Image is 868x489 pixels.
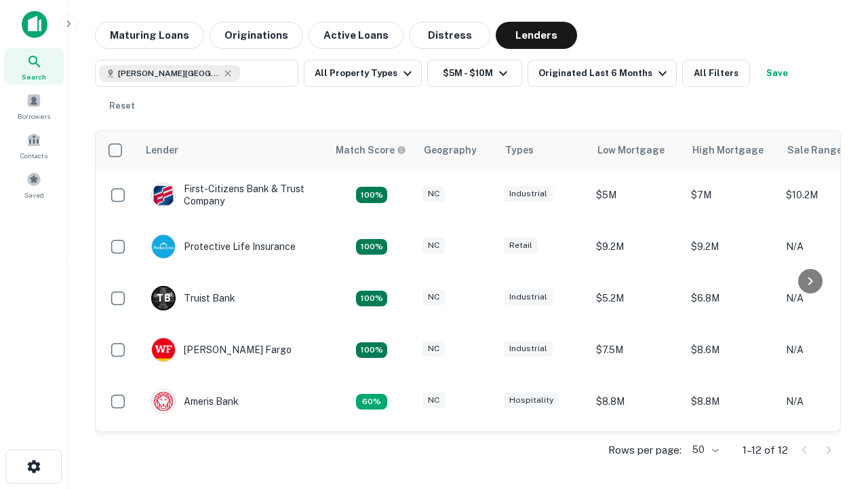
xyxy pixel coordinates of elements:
td: $9.2M [589,221,684,272]
a: Contacts [4,127,64,164]
p: T B [157,291,170,306]
div: Industrial [504,186,553,202]
th: Types [497,131,589,169]
span: Search [22,71,46,82]
div: Geography [424,142,477,158]
td: $9.2M [684,427,779,479]
td: $9.2M [684,221,779,272]
span: Saved [24,189,44,200]
button: Reset [100,92,144,120]
img: picture [152,338,175,361]
div: 50 [687,440,721,460]
div: NC [422,341,445,357]
td: $8.6M [684,324,779,376]
button: Maturing Loans [95,22,204,49]
div: Industrial [504,289,553,305]
span: Borrowers [18,111,50,122]
button: All Filters [682,60,750,87]
div: Matching Properties: 3, hasApolloMatch: undefined [356,291,387,307]
div: Truist Bank [151,286,235,310]
iframe: Chat Widget [800,337,868,402]
td: $8.8M [684,376,779,427]
div: Sale Range [787,142,842,158]
img: picture [152,183,175,206]
span: Contacts [20,150,47,161]
td: $6.8M [684,272,779,324]
td: $9.2M [589,427,684,479]
div: Types [505,142,534,158]
p: Rows per page: [608,442,682,458]
th: High Mortgage [684,131,779,169]
td: $8.8M [589,376,684,427]
div: NC [422,393,445,408]
div: Matching Properties: 1, hasApolloMatch: undefined [356,394,387,410]
td: $5M [589,169,684,221]
button: Distress [409,22,490,49]
div: Ameris Bank [151,389,239,414]
div: Protective Life Insurance [151,234,296,259]
td: $5.2M [589,272,684,324]
button: Originations [210,22,303,49]
div: Low Mortgage [597,142,665,158]
button: Save your search to get updates of matches that match your search criteria. [755,60,799,87]
td: $7M [684,169,779,221]
div: Capitalize uses an advanced AI algorithm to match your search with the best lender. The match sco... [336,143,406,158]
h6: Match Score [336,143,403,158]
th: Capitalize uses an advanced AI algorithm to match your search with the best lender. The match sco... [328,131,416,169]
img: capitalize-icon.png [22,11,47,38]
button: Originated Last 6 Months [528,60,677,87]
span: [PERSON_NAME][GEOGRAPHIC_DATA], [GEOGRAPHIC_DATA] [118,67,220,79]
img: picture [152,390,175,413]
img: picture [152,235,175,258]
div: [PERSON_NAME] Fargo [151,338,292,362]
a: Search [4,48,64,85]
div: First-citizens Bank & Trust Company [151,183,314,207]
p: 1–12 of 12 [743,442,788,458]
div: NC [422,289,445,305]
a: Saved [4,166,64,203]
div: NC [422,238,445,253]
th: Low Mortgage [589,131,684,169]
th: Lender [138,131,328,169]
div: High Mortgage [692,142,764,158]
div: Originated Last 6 Months [538,65,671,81]
button: All Property Types [304,60,422,87]
th: Geography [416,131,497,169]
div: Hospitality [504,393,559,408]
div: NC [422,186,445,202]
div: Matching Properties: 2, hasApolloMatch: undefined [356,342,387,359]
button: Active Loans [309,22,403,49]
div: Retail [504,238,538,253]
div: Matching Properties: 2, hasApolloMatch: undefined [356,187,387,203]
div: Industrial [504,341,553,357]
button: $5M - $10M [427,60,522,87]
div: Matching Properties: 2, hasApolloMatch: undefined [356,239,387,255]
div: Lender [146,142,178,158]
td: $7.5M [589,324,684,376]
a: Borrowers [4,88,64,124]
button: Lenders [496,22,577,49]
